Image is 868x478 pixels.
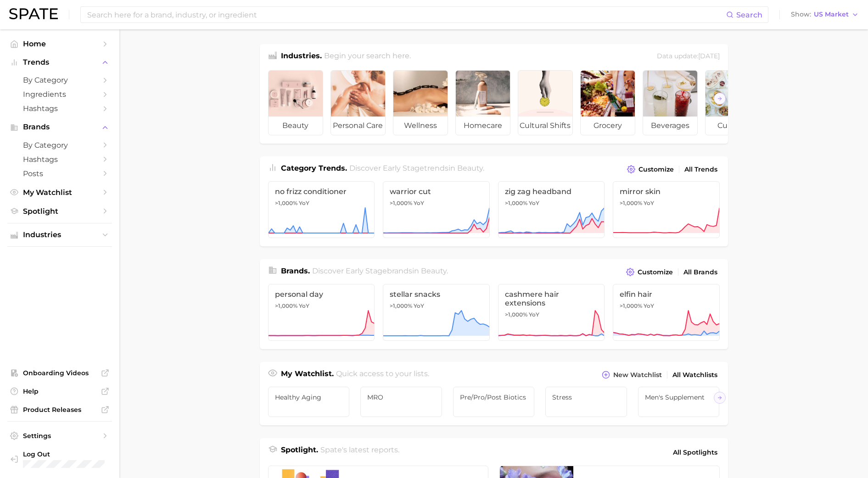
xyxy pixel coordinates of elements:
span: >1,000% [620,302,642,309]
button: Industries [7,228,112,242]
span: Stress [552,394,620,401]
span: culinary [706,117,760,135]
span: New Watchlist [613,371,662,379]
span: homecare [456,117,510,135]
span: beauty [269,117,323,135]
button: New Watchlist [599,368,664,381]
h1: Industries. [281,50,322,63]
a: Home [7,37,112,51]
h2: Begin your search here. [324,50,411,63]
span: by Category [23,141,96,150]
a: Stress [545,387,627,417]
span: Log Out [23,450,105,458]
span: YoY [644,200,654,207]
span: Home [23,39,96,48]
h2: Quick access to your lists. [336,368,429,381]
a: grocery [580,70,635,135]
span: YoY [529,200,539,207]
span: personal care [331,117,385,135]
h1: Spotlight. [281,445,318,460]
span: Onboarding Videos [23,369,96,377]
span: warrior cut [390,187,483,196]
span: Search [736,11,762,19]
img: SPATE [9,8,58,19]
span: YoY [644,302,654,310]
a: Hashtags [7,101,112,116]
a: Spotlight [7,204,112,218]
span: >1,000% [620,200,642,206]
span: Customize [638,166,674,173]
a: wellness [393,70,448,135]
span: beauty [421,267,447,275]
a: Men's Supplement [638,387,720,417]
span: All Watchlists [672,371,717,379]
span: Posts [23,169,96,178]
a: beverages [643,70,698,135]
a: Hashtags [7,152,112,167]
button: Trends [7,56,112,69]
span: Hashtags [23,104,96,113]
a: by Category [7,73,112,87]
a: culinary [705,70,760,135]
button: Brands [7,120,112,134]
span: Product Releases [23,406,96,414]
a: All Spotlights [671,445,720,460]
a: personal care [330,70,386,135]
span: cashmere hair extensions [505,290,598,307]
span: Hashtags [23,155,96,164]
button: Scroll Right [714,392,726,404]
a: no frizz conditioner>1,000% YoY [268,181,375,238]
span: Ingredients [23,90,96,99]
span: beauty [457,164,483,172]
button: Customize [625,163,676,176]
span: elfin hair [620,290,713,299]
a: personal day>1,000% YoY [268,284,375,341]
a: cultural shifts [518,70,573,135]
a: cashmere hair extensions>1,000% YoY [498,284,605,341]
a: homecare [455,70,510,135]
a: MRO [360,387,442,417]
span: Trends [23,58,96,67]
a: Settings [7,429,112,443]
a: My Watchlist [7,185,112,200]
span: wellness [393,117,448,135]
span: MRO [367,394,435,401]
a: beauty [268,70,323,135]
span: YoY [299,302,309,310]
span: Show [791,12,811,17]
button: Scroll Right [714,93,726,105]
a: Onboarding Videos [7,366,112,380]
span: Healthy Aging [275,394,343,401]
span: Brands [23,123,96,131]
h1: My Watchlist. [281,368,334,381]
span: Customize [638,268,673,276]
a: by Category [7,138,112,152]
span: beverages [643,117,697,135]
a: zig zag headband>1,000% YoY [498,181,605,238]
span: cultural shifts [518,117,572,135]
a: All Brands [681,266,720,278]
a: stellar snacks>1,000% YoY [383,284,490,341]
span: All Brands [683,268,717,276]
span: >1,000% [390,302,412,309]
button: ShowUS Market [789,9,861,21]
span: My Watchlist [23,188,96,197]
a: Log out. Currently logged in with e-mail pquiroz@maryruths.com. [7,447,112,471]
div: Data update: [DATE] [657,50,720,63]
h2: Spate's latest reports. [320,445,399,460]
span: Category Trends . [281,164,347,172]
span: US Market [814,12,849,17]
span: YoY [299,200,309,207]
span: stellar snacks [390,290,483,299]
span: Discover Early Stage brands in . [312,267,448,275]
a: pre/pro/post biotics [453,387,535,417]
span: no frizz conditioner [275,187,368,196]
span: Men's Supplement [645,394,713,401]
span: YoY [529,311,539,318]
span: zig zag headband [505,187,598,196]
a: All Trends [682,163,720,176]
span: All Spotlights [673,447,717,458]
span: by Category [23,76,96,84]
span: grocery [581,117,635,135]
span: >1,000% [275,302,297,309]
